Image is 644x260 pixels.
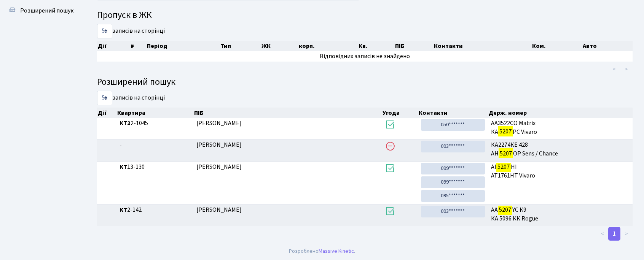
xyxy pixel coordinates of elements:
[97,24,112,38] select: записів на сторінці
[319,247,354,255] a: Massive Kinetic
[491,119,630,136] span: АА3522СО Matrix КА РС Vivaro
[496,162,511,172] mark: 5207
[433,41,531,51] th: Контакти
[130,41,147,51] th: #
[97,51,633,62] td: Відповідних записів не знайдено
[120,119,131,127] b: КТ2
[97,41,130,51] th: Дії
[220,41,261,51] th: Тип
[120,206,127,214] b: КТ
[498,126,513,137] mark: 5207
[382,108,418,118] th: Угода
[120,206,191,214] span: 2-142
[531,41,582,51] th: Ком.
[116,108,194,118] th: Квартира
[298,41,358,51] th: корп.
[394,41,433,51] th: ПІБ
[488,108,633,118] th: Держ. номер
[97,91,112,105] select: записів на сторінці
[97,24,165,38] label: записів на сторінці
[193,108,381,118] th: ПІБ
[491,163,630,180] span: АІ НІ AT1761HT Vivaro
[97,91,165,105] label: записів на сторінці
[120,119,191,128] span: 2-1045
[491,206,630,223] span: AA YC К9 КА 5096 КК Rogue
[97,10,633,21] h4: Пропуск в ЖК
[491,141,630,158] span: КА2274КЕ 428 АН ОР Sens / Chance
[4,3,80,18] a: Розширений пошук
[196,119,242,127] span: [PERSON_NAME]
[261,41,298,51] th: ЖК
[196,163,242,171] span: [PERSON_NAME]
[499,148,513,159] mark: 5207
[289,247,355,255] div: Розроблено .
[196,206,242,214] span: [PERSON_NAME]
[196,141,242,149] span: [PERSON_NAME]
[498,205,512,215] mark: 5207
[358,41,394,51] th: Кв.
[120,141,191,149] span: -
[20,6,73,15] span: Розширений пошук
[120,163,191,171] span: 13-130
[608,227,620,241] a: 1
[146,41,220,51] th: Період
[418,108,488,118] th: Контакти
[120,163,127,171] b: КТ
[582,41,633,51] th: Авто
[97,108,116,118] th: Дії
[97,77,633,88] h4: Розширений пошук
